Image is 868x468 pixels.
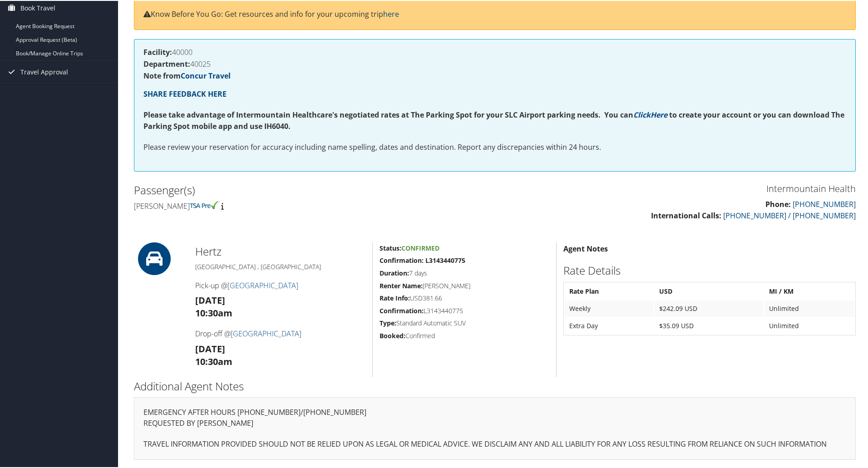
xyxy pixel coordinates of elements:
a: Click [633,109,651,119]
h4: 40000 [143,48,846,55]
p: Please review your reservation for accuracy including name spelling, dates and destination. Repor... [143,141,846,153]
p: TRAVEL INFORMATION PROVIDED SHOULD NOT BE RELIED UPON AS LEGAL OR MEDICAL ADVICE. WE DISCLAIM ANY... [143,438,846,449]
a: [GEOGRAPHIC_DATA] [231,328,301,338]
strong: Status: [380,243,401,251]
td: Unlimited [764,300,854,316]
a: here [383,8,399,18]
h5: L3143440775 [380,305,549,315]
strong: [DATE] [195,293,225,305]
h4: 40025 [143,59,846,67]
strong: [DATE] [195,342,225,354]
h2: Rate Details [563,262,856,277]
td: Unlimited [764,317,854,333]
h5: USD381.66 [380,293,549,302]
th: Rate Plan [565,282,654,299]
h4: Pick-up @ [195,280,365,290]
strong: Confirmation: L3143440775 [380,255,465,264]
a: [GEOGRAPHIC_DATA] [227,280,298,290]
strong: International Calls: [651,210,721,220]
h5: Confirmed [380,330,549,340]
h3: Intermountain Health [502,182,856,194]
strong: Agent Notes [563,243,608,253]
strong: Duration: [380,268,409,276]
h5: [GEOGRAPHIC_DATA] , [GEOGRAPHIC_DATA] [195,261,365,271]
h2: Additional Agent Notes [134,378,856,393]
h5: 7 days [380,268,549,277]
p: REQUESTED BY [PERSON_NAME] [143,417,846,429]
h4: Drop-off @ [195,328,365,338]
h4: [PERSON_NAME] [134,200,488,210]
a: [PHONE_NUMBER] [793,198,856,208]
strong: Department: [143,58,190,68]
p: Know Before You Go: Get resources and info for your upcoming trip [143,8,846,20]
th: USD [655,282,764,299]
td: Weekly [565,300,654,316]
h2: Passenger(s) [134,182,488,197]
img: tsa-precheck.png [190,200,219,208]
strong: Type: [380,318,396,326]
td: Extra Day [565,317,654,333]
strong: Renter Name: [380,281,423,289]
strong: 10:30am [195,355,232,367]
strong: Rate Info: [380,293,410,301]
a: SHARE FEEDBACK HERE [143,88,227,98]
span: Confirmed [401,243,439,251]
strong: Confirmation: [380,305,424,314]
h2: Hertz [195,243,365,258]
h5: Standard Automatic SUV [380,318,549,327]
span: Travel Approval [20,60,68,83]
a: Concur Travel [181,70,231,80]
td: $35.09 USD [655,317,764,333]
strong: Please take advantage of Intermountain Healthcare's negotiated rates at The Parking Spot for your... [143,109,633,119]
a: [PHONE_NUMBER] / [PHONE_NUMBER] [723,210,856,220]
strong: Note from [143,70,231,80]
div: EMERGENCY AFTER HOURS [PHONE_NUMBER]/[PHONE_NUMBER] [134,396,856,458]
a: Here [651,109,667,119]
strong: 10:30am [195,306,232,318]
strong: Facility: [143,46,172,56]
th: MI / KM [764,282,854,299]
h5: [PERSON_NAME] [380,281,549,290]
strong: Booked: [380,330,405,339]
td: $242.09 USD [655,300,764,316]
strong: Phone: [765,198,791,208]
